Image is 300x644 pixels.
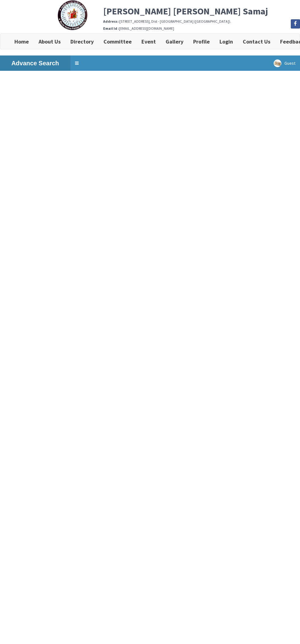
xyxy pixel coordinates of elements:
[103,19,119,24] b: Address :
[188,34,215,49] a: Profile
[39,38,61,45] b: About Us
[284,60,295,66] span: Guest
[193,38,210,45] b: Profile
[269,55,300,71] a: Guest
[161,34,188,49] a: Gallery
[103,38,132,45] b: Committee
[103,26,119,31] b: Email Id :
[66,34,99,49] a: Directory
[215,34,238,49] a: Login
[274,59,281,67] img: User Image
[238,34,275,49] a: Contact Us
[70,38,94,45] b: Directory
[141,38,156,45] b: Event
[14,38,29,45] b: Home
[11,60,59,67] b: Advance Search
[103,26,300,30] h6: [EMAIL_ADDRESS][DOMAIN_NAME]
[137,34,161,49] a: Event
[99,34,137,49] a: Committee
[34,34,66,49] a: About Us
[219,38,233,45] b: Login
[243,38,270,45] b: Contact Us
[166,38,183,45] b: Gallery
[9,34,34,49] a: Home
[103,5,268,17] b: [PERSON_NAME] [PERSON_NAME] Samaj
[103,19,300,23] h6: [STREET_ADDRESS], Dist - [GEOGRAPHIC_DATA] ([GEOGRAPHIC_DATA]).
